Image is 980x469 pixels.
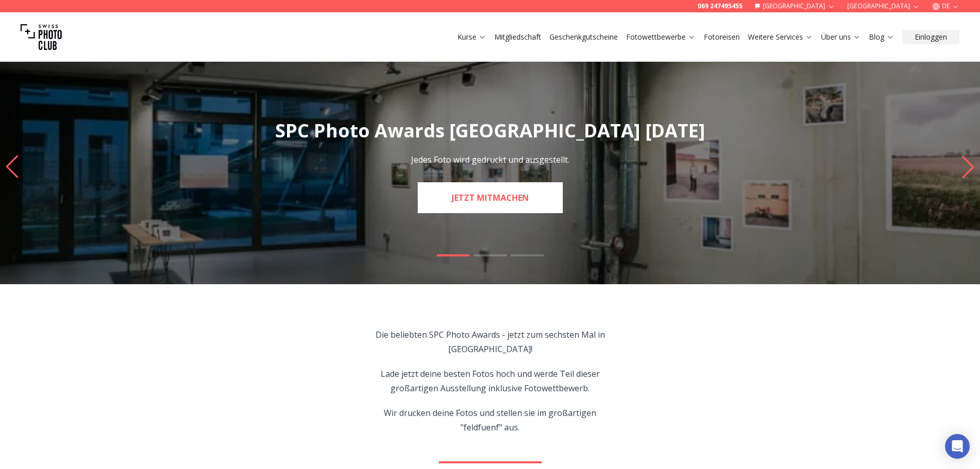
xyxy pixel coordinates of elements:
[21,16,62,58] img: Swiss photo club
[945,434,970,459] div: Open Intercom Messenger
[817,30,865,44] button: Über uns
[453,30,490,44] button: Kurse
[372,406,608,435] p: Wir drucken deine Fotos und stellen sie im großartigen "feldfuenf" aus.
[549,32,618,42] a: Geschenkgutscheine
[622,30,700,44] button: Fotowettbewerbe
[902,30,959,44] button: Einloggen
[372,367,608,395] p: Lade jetzt deine besten Fotos hoch und werde Teil dieser großartigen Ausstellung inklusive Fotowe...
[545,30,622,44] button: Geschenkgutscheine
[490,30,545,44] button: Mitgliedschaft
[700,30,744,44] button: Fotoreisen
[704,32,740,42] a: Fotoreisen
[418,182,563,213] a: JETZT MITMACHEN
[494,32,541,42] a: Mitgliedschaft
[744,30,817,44] button: Weitere Services
[869,32,894,42] a: Blog
[865,30,898,44] button: Blog
[748,32,813,42] a: Weitere Services
[457,32,486,42] a: Kurse
[626,32,696,42] a: Fotowettbewerbe
[698,2,742,10] a: 069 247495455
[821,32,861,42] a: Über uns
[372,327,608,356] p: Die beliebten SPC Photo Awards - jetzt zum sechsten Mal in [GEOGRAPHIC_DATA]!
[411,153,569,166] p: Jedes Foto wird gedruckt und ausgestellt.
